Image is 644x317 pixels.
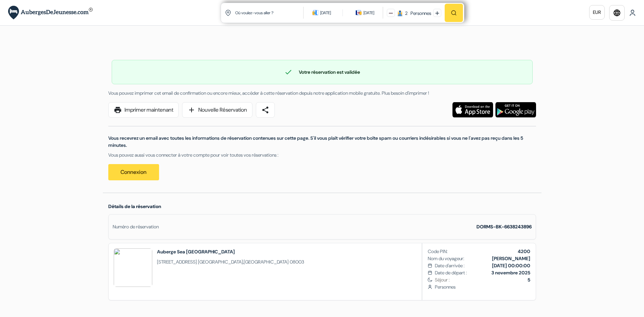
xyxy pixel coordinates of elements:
span: [GEOGRAPHIC_DATA] [244,259,289,265]
i: language [613,9,621,17]
p: Vous pouvez aussi vous connecter à votre compte pour voir toutes vos réservations : [108,152,536,159]
span: check [284,68,292,76]
div: [DATE] [363,9,374,16]
span: Nom du voyageur: [428,255,464,262]
span: 08003 [290,259,304,265]
a: language [609,5,625,21]
span: Séjour : [435,276,530,284]
img: Téléchargez l'application gratuite [495,102,536,117]
img: Téléchargez l'application gratuite [452,102,493,117]
b: [PERSON_NAME] [492,255,530,262]
p: Vous recevrez un email avec toutes les informations de réservation contenues sur cette page. S'il... [108,135,536,149]
span: share [261,106,269,114]
span: [GEOGRAPHIC_DATA] [198,259,243,265]
a: Connexion [108,164,159,180]
h2: Auberge Sea [GEOGRAPHIC_DATA] [157,248,304,255]
img: minus [389,11,393,15]
span: [STREET_ADDRESS] [157,259,197,265]
strong: DORMS-BK-6638243896 [476,224,532,230]
img: AubergesDeJeunesse.com [8,6,93,20]
span: Détails de la réservation [108,203,161,209]
div: [DATE] [320,9,331,16]
a: addNouvelle Réservation [182,102,252,118]
img: location icon [225,10,231,16]
img: User Icon [629,9,636,16]
b: [DATE] 00:00:00 [492,263,530,269]
span: add [187,106,196,114]
img: plus [435,11,439,15]
div: 2 [405,10,407,17]
span: Date d'arrivée : [435,262,465,269]
b: 4200 [518,248,530,254]
span: , [157,258,304,266]
a: printImprimer maintenant [108,102,179,118]
b: 3 novembre 2025 [491,270,530,276]
input: Ville, université ou logement [235,4,305,21]
span: print [114,106,122,114]
span: Personnes [435,284,530,291]
b: 5 [528,277,530,283]
div: Votre réservation est validée [112,68,532,76]
div: Numéro de réservation [113,223,159,230]
span: Code PIN: [428,248,448,255]
a: EUR [589,5,605,20]
div: Personnes [408,10,431,17]
img: VDJZZwQwVG8PPlI9 [114,248,152,287]
img: calendarIcon icon [312,9,318,16]
img: guest icon [397,10,403,16]
a: share [256,102,275,118]
img: calendarIcon icon [356,9,362,16]
span: Vous pouvez imprimer cet email de confirmation ou encore mieux, accéder à cette réservation depui... [108,90,429,96]
span: Date de départ : [435,269,467,276]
